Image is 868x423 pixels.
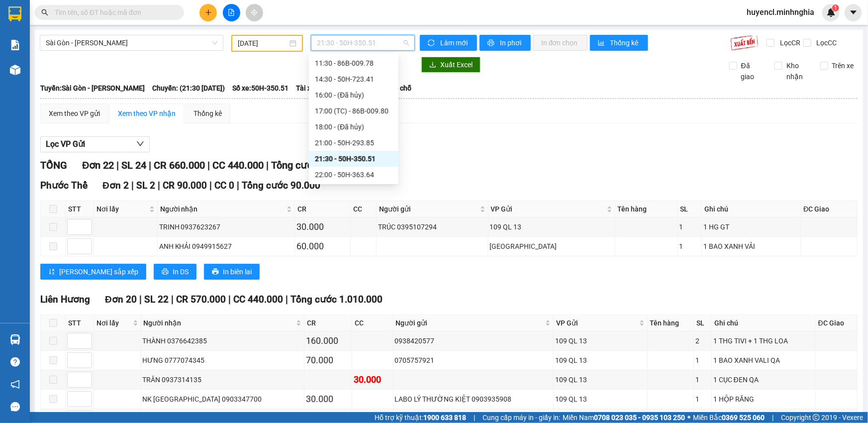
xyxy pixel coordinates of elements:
[420,35,477,51] button: syncLàm mới
[828,60,858,71] span: Trên xe
[46,35,217,50] span: Sài Gòn - Phan Rí
[271,159,365,171] span: Tổng cước 1.100.000
[315,153,392,164] div: 21:30 - 50H-350.51
[695,355,710,366] div: 1
[845,4,862,21] button: caret-down
[118,108,176,119] div: Xem theo VP nhận
[237,180,239,191] span: |
[121,159,146,171] span: SL 24
[713,355,814,366] div: 1 BAO XANH VALI QA
[801,201,858,217] th: ĐC Giao
[143,394,303,405] div: NK [GEOGRAPHIC_DATA] 0903347700
[421,57,481,73] button: downloadXuất Excel
[395,335,552,346] div: 0938420577
[144,294,169,305] span: SL 22
[232,83,289,94] span: Số xe: 50H-350.51
[173,266,189,277] span: In DS
[246,4,263,21] button: aim
[712,315,816,331] th: Ghi chú
[212,268,219,276] span: printer
[223,4,240,21] button: file-add
[490,241,613,252] div: [GEOGRAPHIC_DATA]
[563,412,685,423] span: Miền Nam
[8,6,21,21] img: logo-vxr
[136,180,155,191] span: SL 2
[315,90,392,101] div: 16:00 - (Đã hủy)
[694,315,712,331] th: SL
[48,268,55,276] span: sort-ascending
[487,39,496,47] span: printer
[154,264,196,280] button: printerIn DS
[205,9,212,16] span: plus
[116,159,119,171] span: |
[10,65,20,75] img: warehouse-icon
[40,180,88,191] span: Phước Thể
[440,37,469,48] span: Làm mới
[488,237,615,256] td: Sài Gòn
[152,83,225,94] span: Chuyến: (21:30 [DATE])
[491,204,605,214] span: VP Gửi
[500,37,523,48] span: In phơi
[315,169,392,180] div: 22:00 - 50H-363.64
[223,266,252,277] span: In biên lai
[533,35,587,51] button: In đơn chọn
[149,159,151,171] span: |
[722,414,765,422] strong: 0369 525 060
[160,204,285,214] span: Người nhận
[233,294,283,305] span: CC 440.000
[739,6,822,18] span: huyencl.minhnghia
[482,412,560,423] span: Cung cấp máy in - giấy in:
[238,38,288,49] input: 13/10/2025
[440,59,473,70] span: Xuất Excel
[693,412,765,423] span: Miền Bắc
[306,392,350,406] div: 30.000
[555,355,646,366] div: 109 QL 13
[66,315,94,331] th: STT
[139,294,142,305] span: |
[158,180,160,191] span: |
[396,317,543,328] span: Người gửi
[40,84,145,92] b: Tuyến: Sài Gòn - [PERSON_NAME]
[375,412,466,423] span: Hỗ trợ kỹ thuật:
[610,37,640,48] span: Thống kê
[352,315,393,331] th: CC
[199,4,217,21] button: plus
[212,159,264,171] span: CC 440.000
[315,137,392,148] div: 21:00 - 50H-293.85
[474,412,475,423] span: |
[480,35,531,51] button: printerIn phơi
[154,159,205,171] span: CR 660.000
[40,294,90,305] span: Liên Hương
[555,374,646,385] div: 109 QL 13
[193,108,222,119] div: Thống kê
[648,315,694,331] th: Tên hàng
[59,266,138,277] span: [PERSON_NAME] sắp xếp
[615,201,678,217] th: Tên hàng
[490,221,613,232] div: 109 QL 13
[554,390,648,409] td: 109 QL 13
[395,355,552,366] div: 0705757921
[209,180,212,191] span: |
[782,60,812,82] span: Kho nhận
[96,204,147,214] span: Nơi lấy
[159,221,293,232] div: TRINH 0937623267
[82,159,114,171] span: Đơn 22
[228,294,231,305] span: |
[143,355,303,366] div: HƯNG 0777074345
[10,402,20,412] span: message
[772,412,773,423] span: |
[171,294,174,305] span: |
[162,268,169,276] span: printer
[813,414,820,421] span: copyright
[204,264,260,280] button: printerIn biên lai
[296,83,317,94] span: Tài xế:
[849,8,858,17] span: caret-down
[10,380,20,389] span: notification
[554,370,648,390] td: 109 QL 13
[730,35,759,51] img: 9k=
[10,40,20,50] img: solution-icon
[96,317,131,328] span: Nơi lấy
[428,39,436,47] span: sync
[290,294,383,305] span: Tổng cước 1.010.000
[55,7,172,18] input: Tìm tên, số ĐT hoặc mã đơn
